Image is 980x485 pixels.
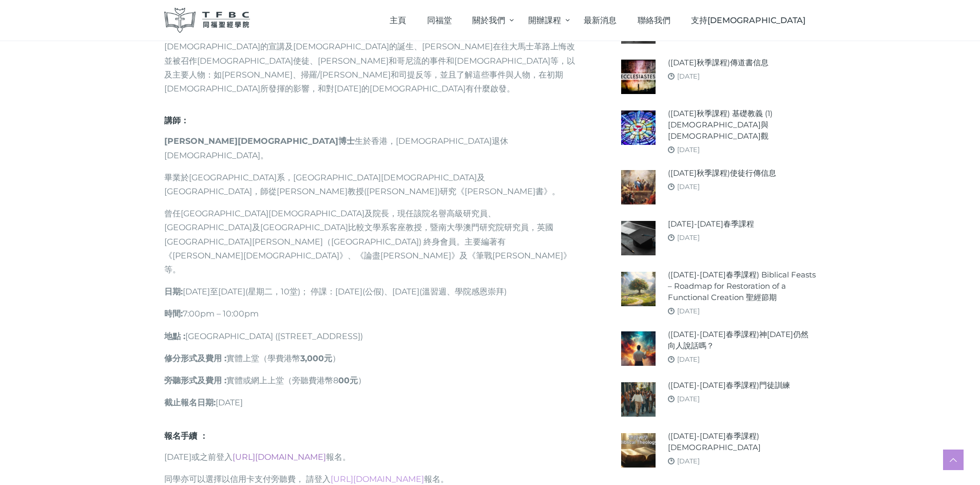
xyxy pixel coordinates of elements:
a: [DATE] [677,457,700,465]
p: 曾任[GEOGRAPHIC_DATA][DEMOGRAPHIC_DATA]及院長，現任該院名譽高級研究員、[GEOGRAPHIC_DATA]及[GEOGRAPHIC_DATA]比較文學系客座教授... [164,207,580,276]
p: 生於香港，[DEMOGRAPHIC_DATA]退休[DEMOGRAPHIC_DATA]。 [164,134,580,162]
a: ([DATE]-[DATE]春季課程)[DEMOGRAPHIC_DATA] [668,431,816,453]
a: ([DATE]-[DATE]春季課程)門徒訓練 [668,380,790,391]
a: [DATE] [677,145,700,154]
a: ([DATE]秋季課程) 基礎教義 (1) [DEMOGRAPHIC_DATA]與[DEMOGRAPHIC_DATA]觀 [668,108,816,142]
img: (2025年秋季課程) 基礎教義 (1) 聖靈觀與教會觀 [621,110,656,145]
a: [DATE] [677,182,700,191]
a: 開辦課程 [517,5,573,35]
span: 開辦課程 [528,15,561,25]
a: 同福堂 [416,5,462,35]
strong: 日期 [164,287,181,296]
a: 最新消息 [573,5,627,35]
span: 主頁 [390,15,406,25]
img: 2024-25年春季課程 [621,221,656,255]
p: [DATE]或之前登入 報名。 [164,450,580,464]
a: [DATE] [677,233,700,241]
span: 聯絡我們 [638,15,670,25]
a: ([DATE]秋季課程)傳道書信息 [668,57,768,68]
a: Scroll to top [943,450,964,470]
a: 支持[DEMOGRAPHIC_DATA] [681,5,816,35]
img: (2024-25年春季課程)門徒訓練 [621,382,656,417]
a: [DATE] [677,72,700,80]
a: ([DATE]秋季課程)使徒行傳信息 [668,167,776,179]
a: ([DATE]-[DATE]春季課程)神[DATE]仍然向人說話嗎？ [668,329,816,351]
img: (2024-25年春季課程)聖經神學 [621,433,656,468]
a: [DATE] [677,395,700,403]
strong: 報名手續 ： [164,431,208,441]
p: [DATE]至[DATE](星期二，10堂)； 停課：[DATE](公假)、[DATE](溫習週、學院感恩崇拜) [164,285,580,299]
strong: 講師： [164,116,189,125]
img: (2024-25年春季課程)神今天仍然向人說話嗎？ [621,331,656,366]
a: 關於我們 [462,5,517,35]
img: (2025年秋季課程)使徒行傳信息 [621,170,656,204]
b: : [181,309,183,319]
a: [URL][DOMAIN_NAME] [331,474,424,484]
p: [GEOGRAPHIC_DATA] ([STREET_ADDRESS]) [164,329,580,343]
b: : [214,398,216,407]
strong: 時間 [164,309,181,319]
a: ([DATE]-[DATE]春季課程) Biblical Feasts – Roadmap for Restoration of a Functional Creation 聖經節期 [668,269,816,303]
span: 支持[DEMOGRAPHIC_DATA] [691,15,805,25]
b: : [181,287,183,296]
strong: 修分形式及費用 : [164,353,226,363]
strong: 旁聽形式及費用 : [164,376,226,385]
img: (2024-25年春季課程) Biblical Feasts – Roadmap for Restoration of a Functional Creation 聖經節期 [621,272,656,306]
p: 課程的目標，是期望學員認識初期[DEMOGRAPHIC_DATA]的重要事件：如揀選門徒代替猶大的使徒職任、[DEMOGRAPHIC_DATA]的宣講及[DEMOGRAPHIC_DATA]的誕生... [164,26,580,96]
p: 畢業於[GEOGRAPHIC_DATA]系，[GEOGRAPHIC_DATA][DEMOGRAPHIC_DATA]及[GEOGRAPHIC_DATA]，師從[PERSON_NAME]教授([PE... [164,171,580,198]
a: [DATE] [677,355,700,363]
p: 7:00pm – 10:00pm [164,307,580,321]
a: [URL][DOMAIN_NAME] [233,452,326,462]
strong: 截止報名日期 [164,398,214,407]
span: 同福堂 [427,15,452,25]
a: 聯絡我們 [627,5,681,35]
strong: 3,000元 [300,353,332,363]
a: [DATE]-[DATE]春季課程 [668,218,754,230]
img: 同福聖經學院 TFBC [164,8,251,33]
span: 關於我們 [472,15,505,25]
strong: 00元 [338,376,358,385]
p: [DATE] [164,396,580,409]
img: (2025年秋季課程)傳道書信息 [621,60,656,94]
a: [DATE] [677,307,700,315]
p: 實體上堂（學費港幣 ） [164,351,580,365]
a: 主頁 [379,5,417,35]
span: 最新消息 [584,15,617,25]
strong: [PERSON_NAME][DEMOGRAPHIC_DATA]博士 [164,136,355,146]
p: 實體或網上上堂（旁聽費港幣8 ） [164,374,580,387]
strong: 地點 : [164,331,185,341]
